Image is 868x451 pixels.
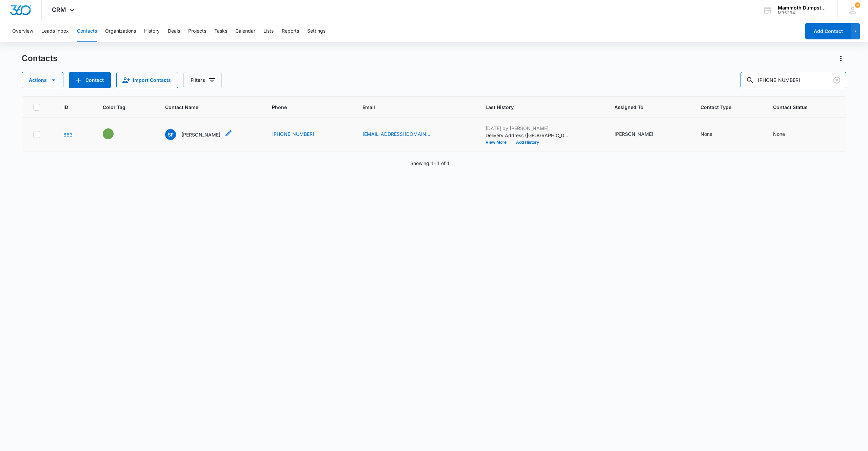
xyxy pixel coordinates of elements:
[235,20,255,42] button: Calendar
[181,131,220,138] p: [PERSON_NAME]
[701,104,747,111] span: Contact Type
[144,20,160,42] button: History
[614,130,666,139] div: Assigned To - Bryan McCartney - Select to Edit Field
[701,130,725,139] div: Contact Type - None - Select to Edit Field
[22,53,57,64] h1: Contacts
[77,20,97,42] button: Contacts
[486,125,570,132] p: [DATE] by [PERSON_NAME]
[165,129,176,140] span: SF
[778,5,827,11] div: account name
[701,130,712,138] div: None
[63,132,73,138] a: Navigate to contact details page for Steve Foudray
[272,104,336,111] span: Phone
[105,20,136,42] button: Organizations
[52,6,66,13] span: CRM
[486,104,588,111] span: Last History
[282,20,299,42] button: Reports
[855,2,860,8] span: 4
[773,130,797,139] div: Contact Status - None - Select to Edit Field
[165,129,233,140] div: Contact Name - Steve Foudray - Select to Edit Field
[362,104,459,111] span: Email
[486,140,511,144] button: View More
[168,20,180,42] button: Deals
[855,2,860,8] div: notifications count
[103,104,139,111] span: Color Tag
[214,20,227,42] button: Tasks
[773,130,785,138] div: None
[12,20,33,42] button: Overview
[307,20,325,42] button: Settings
[486,132,570,139] p: Delivery Address ([GEOGRAPHIC_DATA]) changed to [STREET_ADDRESS].
[805,23,851,39] button: Add Contact
[183,72,222,88] button: Filters
[614,130,653,138] div: [PERSON_NAME]
[614,104,674,111] span: Assigned To
[773,104,825,111] span: Contact Status
[69,72,111,88] button: Add Contact
[22,72,63,88] button: Actions
[362,130,442,139] div: Email - audiomanrc@gmail.com - Select to Edit Field
[835,53,846,64] button: Actions
[362,130,430,138] a: [EMAIL_ADDRESS][DOMAIN_NAME]
[272,130,314,138] a: [PHONE_NUMBER]
[831,75,842,86] button: Clear
[165,104,246,111] span: Contact Name
[778,11,827,15] div: account id
[116,72,178,88] button: Import Contacts
[410,160,450,167] p: Showing 1-1 of 1
[272,130,327,139] div: Phone - (605) 209-1297 - Select to Edit Field
[41,20,69,42] button: Leads Inbox
[188,20,206,42] button: Projects
[741,72,846,88] input: Search Contacts
[63,104,77,111] span: ID
[263,20,274,42] button: Lists
[511,140,544,144] button: Add History
[103,128,126,139] div: - - Select to Edit Field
